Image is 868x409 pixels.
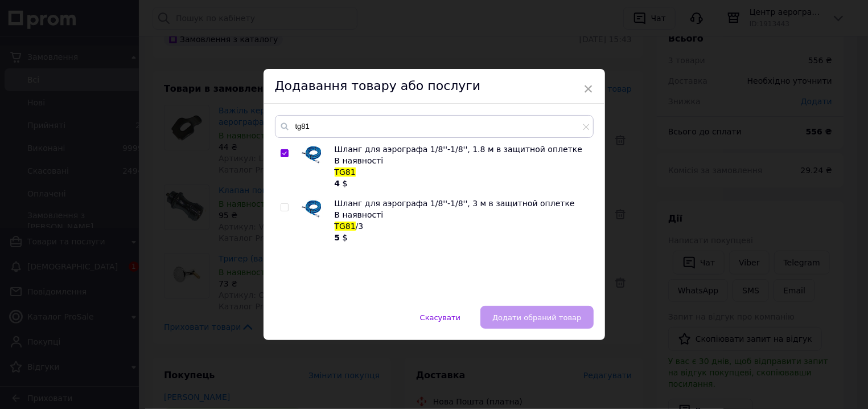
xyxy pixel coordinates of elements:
[335,155,587,166] div: В наявності
[301,199,323,219] img: Шланг для аэрографа 1/8''-1/8'', 3 м в защитной оплетке
[583,79,594,99] span: ×
[335,145,583,154] span: Шланг для аэрографа 1/8''-1/8'', 1.8 м в защитной оплетке
[335,179,340,188] b: 4
[335,167,356,177] span: TG81
[335,232,587,243] div: $
[335,222,356,231] span: TG81
[356,222,364,231] span: /3
[275,115,594,138] input: Пошук за товарами та послугами
[420,313,460,322] span: Скасувати
[335,178,587,189] div: $
[301,145,323,165] img: Шланг для аэрографа 1/8''-1/8'', 1.8 м в защитной оплетке
[335,199,575,208] span: Шланг для аэрографа 1/8''-1/8'', 3 м в защитной оплетке
[408,306,472,329] button: Скасувати
[335,233,340,242] b: 5
[264,69,605,104] div: Додавання товару або послуги
[335,209,587,220] div: В наявності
